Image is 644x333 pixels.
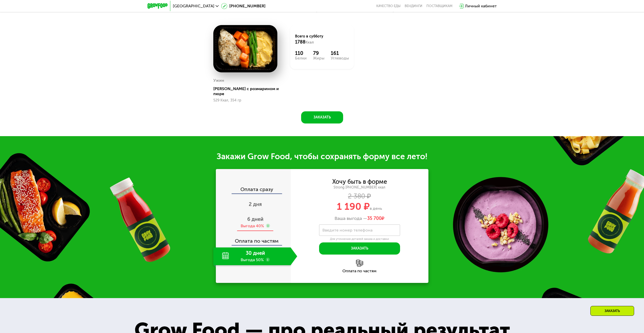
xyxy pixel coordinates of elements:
a: Вендинги [405,4,422,8]
span: 1788 [295,39,305,45]
div: Личный кабинет [465,3,497,9]
span: в день [370,206,382,211]
div: Выгода 40% [241,223,264,229]
div: Всего в субботу [295,34,349,45]
div: Ужин [213,77,224,84]
div: Углеводы [331,56,349,60]
div: Оплата по частям [291,269,428,273]
div: 161 [331,50,349,56]
span: Ккал [305,40,314,45]
div: [PERSON_NAME] с розмарином и пюре [213,86,281,96]
div: 79 [313,50,324,56]
a: [PHONE_NUMBER] [221,3,265,9]
div: Оплата по частям [216,233,291,245]
span: 1 190 ₽ [337,201,370,212]
a: Качество еды [376,4,401,8]
button: Заказать [319,242,400,255]
img: l6xcnZfty9opOoJh.png [356,260,363,267]
div: поставщикам [426,4,452,8]
div: 529 Ккал, 354 гр [213,98,277,102]
div: Strong [PHONE_NUMBER] ккал [291,185,428,190]
span: 2 дня [249,201,262,207]
span: ₽ [367,216,384,221]
div: 110 [295,50,307,56]
div: Белки [295,56,307,60]
button: Заказать [301,111,343,123]
div: Хочу быть в форме [332,179,387,184]
div: Жиры [313,56,324,60]
label: Введите номер телефона [322,229,372,232]
div: 2 380 ₽ [291,194,428,199]
div: Оплата сразу [216,187,291,193]
span: 6 дней [247,216,263,222]
span: [GEOGRAPHIC_DATA] [173,4,214,8]
div: Ваша выгода — [291,216,428,221]
div: Для уточнения деталей заказа и доставки [319,237,400,241]
div: Заказать [590,306,634,316]
span: 35 700 [367,216,382,221]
